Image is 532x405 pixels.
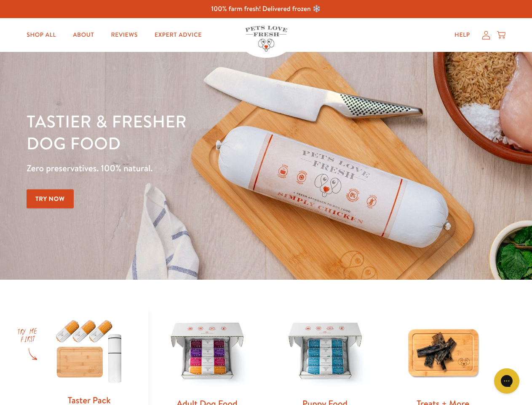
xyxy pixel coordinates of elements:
[104,27,144,43] a: Reviews
[27,189,74,208] a: Try Now
[448,27,477,43] a: Help
[148,27,209,43] a: Expert Advice
[27,161,346,176] p: Zero preservatives. 100% natural.
[490,365,524,397] iframe: Gorgias live chat messenger
[66,27,101,43] a: About
[245,26,287,51] img: Pets Love Fresh
[27,110,346,154] h1: Tastier & fresher dog food
[20,27,63,43] a: Shop All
